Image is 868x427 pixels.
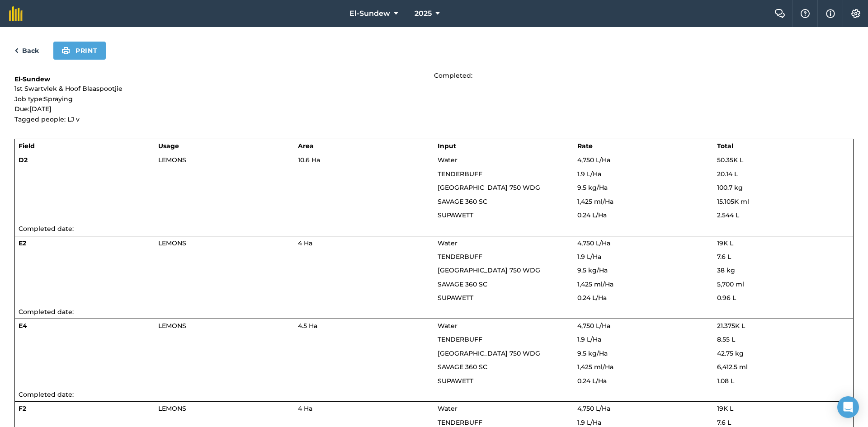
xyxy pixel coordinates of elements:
td: Water [434,402,574,416]
td: 1,425 ml / Ha [574,360,713,374]
td: Completed date: [15,305,854,319]
td: TENDERBUFF [434,167,574,181]
td: LEMONS [155,153,294,167]
td: 4,750 L / Ha [574,236,713,250]
td: 4,750 L / Ha [574,319,713,333]
img: svg+xml;base64,PHN2ZyB4bWxucz0iaHR0cDovL3d3dy53My5vcmcvMjAwMC9zdmciIHdpZHRoPSI5IiBoZWlnaHQ9IjI0Ii... [14,45,19,56]
strong: F2 [19,404,26,413]
td: LEMONS [155,319,294,333]
td: 19K L [713,402,853,416]
th: Usage [155,139,294,153]
td: 15.105K ml [713,195,853,208]
td: TENDERBUFF [434,333,574,346]
td: TENDERBUFF [434,250,574,263]
td: SAVAGE 360 SC [434,277,574,291]
td: 0.24 L / Ha [574,291,713,305]
td: SAVAGE 360 SC [434,195,574,208]
th: Input [434,139,574,153]
span: 2025 [415,8,432,19]
p: Due: [DATE] [14,104,434,114]
td: 9.5 kg / Ha [574,181,713,194]
th: Area [294,139,434,153]
td: 4,750 L / Ha [574,402,713,416]
td: LEMONS [155,236,294,250]
th: Rate [574,139,713,153]
td: Water [434,236,574,250]
td: 9.5 kg / Ha [574,263,713,277]
td: 1.08 L [713,374,853,388]
td: 2.544 L [713,208,853,222]
td: 50.35K L [713,153,853,167]
td: 4,750 L / Ha [574,153,713,167]
td: 1.9 L / Ha [574,167,713,181]
p: Job type: Spraying [14,94,434,104]
td: 1,425 ml / Ha [574,195,713,208]
td: Completed date: [15,222,854,236]
td: Water [434,319,574,333]
img: svg+xml;base64,PHN2ZyB4bWxucz0iaHR0cDovL3d3dy53My5vcmcvMjAwMC9zdmciIHdpZHRoPSIxOSIgaGVpZ2h0PSIyNC... [61,45,70,56]
td: 0.96 L [713,291,853,305]
td: [GEOGRAPHIC_DATA] 750 WDG [434,347,574,360]
td: 8.55 L [713,333,853,346]
img: svg+xml;base64,PHN2ZyB4bWxucz0iaHR0cDovL3d3dy53My5vcmcvMjAwMC9zdmciIHdpZHRoPSIxNyIgaGVpZ2h0PSIxNy... [826,8,835,19]
p: Completed: [434,70,854,80]
td: 6,412.5 ml [713,360,853,374]
strong: D2 [19,156,28,164]
td: 4.5 Ha [294,319,434,333]
td: 21.375K L [713,319,853,333]
td: 4 Ha [294,236,434,250]
h1: El-Sundew [14,75,434,84]
td: SUPAWETT [434,374,574,388]
td: Water [434,153,574,167]
td: Completed date: [15,388,854,402]
td: [GEOGRAPHIC_DATA] 750 WDG [434,181,574,194]
div: Open Intercom Messenger [837,396,859,418]
span: El-Sundew [349,8,390,19]
td: 19K L [713,236,853,250]
td: SAVAGE 360 SC [434,360,574,374]
td: 1,425 ml / Ha [574,277,713,291]
td: 100.7 kg [713,181,853,194]
td: LEMONS [155,402,294,416]
td: 0.24 L / Ha [574,374,713,388]
td: 20.14 L [713,167,853,181]
td: 4 Ha [294,402,434,416]
img: A question mark icon [800,9,811,18]
p: Tagged people: LJ v [14,114,434,124]
img: Two speech bubbles overlapping with the left bubble in the forefront [774,9,785,18]
td: 5,700 ml [713,277,853,291]
img: A cog icon [850,9,861,18]
td: SUPAWETT [434,208,574,222]
td: [GEOGRAPHIC_DATA] 750 WDG [434,263,574,277]
td: 38 kg [713,263,853,277]
td: 7.6 L [713,250,853,263]
img: fieldmargin Logo [9,6,23,21]
td: 10.6 Ha [294,153,434,167]
strong: E4 [19,322,27,330]
td: 42.75 kg [713,347,853,360]
a: Back [14,45,39,56]
th: Field [15,139,155,153]
p: 1st Swartvlek & Hoof Blaaspootjie [14,84,434,94]
button: Print [53,42,106,60]
strong: E2 [19,239,26,247]
td: SUPAWETT [434,291,574,305]
td: 9.5 kg / Ha [574,347,713,360]
td: 1.9 L / Ha [574,333,713,346]
th: Total [713,139,853,153]
td: 1.9 L / Ha [574,250,713,263]
td: 0.24 L / Ha [574,208,713,222]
